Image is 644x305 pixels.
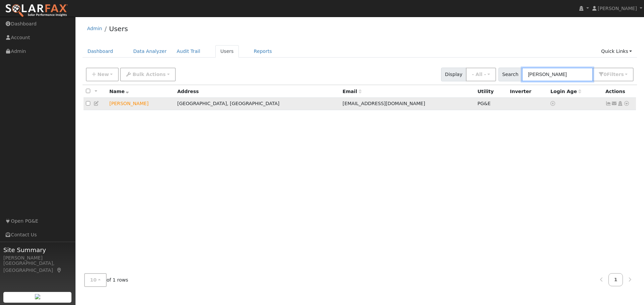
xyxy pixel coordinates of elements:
div: [PERSON_NAME] [3,254,72,261]
a: Reports [249,45,277,58]
div: Address [177,88,338,95]
div: Utility [477,88,505,95]
button: - All - [466,68,496,81]
a: Login As [617,101,623,106]
a: Dashboard [83,45,118,58]
a: Show Graph [605,101,611,106]
div: Inverter [510,88,546,95]
span: New [97,72,109,77]
span: [EMAIL_ADDRESS][DOMAIN_NAME] [342,101,425,106]
button: Bulk Actions [120,68,175,81]
span: Email [342,89,361,94]
a: Edit User [94,101,100,106]
span: of 1 rows [84,273,128,287]
img: SolarFax [5,4,68,18]
span: Bulk Actions [132,72,166,77]
a: Quick Links [596,45,637,58]
span: 10 [90,277,97,283]
button: New [86,68,119,81]
span: Display [441,68,466,81]
input: Search [522,68,593,81]
span: s [621,72,624,77]
a: No login access [550,101,556,106]
button: 10 [84,273,107,287]
a: Map [56,268,62,273]
span: Filter [607,72,624,77]
td: Lead [107,98,175,110]
a: 1 [608,273,623,286]
span: Site Summary [3,245,72,254]
div: Actions [605,88,634,95]
td: [GEOGRAPHIC_DATA], [GEOGRAPHIC_DATA] [175,98,340,110]
span: Name [109,89,129,94]
a: Audit Trail [172,45,205,58]
button: 0Filters [593,68,634,81]
img: retrieve [35,294,40,299]
a: Users [109,25,128,33]
a: rcheung12@gmail.com [611,100,618,107]
span: Search [498,68,522,81]
a: Data Analyzer [128,45,172,58]
a: Other actions [624,100,630,107]
span: PG&E [477,101,490,106]
span: Days since last login [550,89,581,94]
a: Users [215,45,239,58]
a: Admin [87,26,102,31]
div: [GEOGRAPHIC_DATA], [GEOGRAPHIC_DATA] [3,260,72,274]
span: [PERSON_NAME] [598,6,637,11]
